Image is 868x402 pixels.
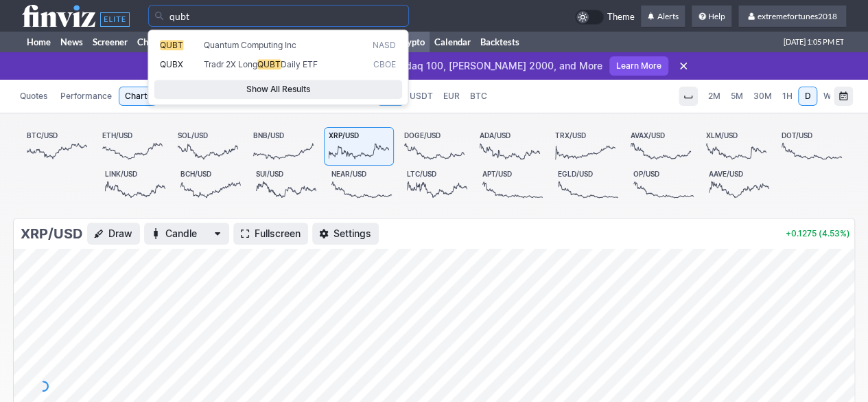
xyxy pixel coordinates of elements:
[626,127,696,166] a: AVAX/USD
[27,131,58,139] span: BTC/USD
[255,227,301,241] span: Fullscreen
[87,223,140,245] button: Draw
[805,91,811,101] span: D
[204,59,257,69] span: Tradr 2X Long
[165,227,208,241] span: Candle
[105,170,137,178] span: LINK/USD
[783,32,843,52] span: [DATE] 1:05 PM ET
[324,127,394,166] a: XRP/USD
[706,131,738,139] span: XLM/USD
[708,91,720,101] span: 2M
[97,127,167,166] a: ETH/USD
[478,166,548,204] a: APT/USD
[629,166,699,204] a: OP/USD
[798,87,817,106] a: D
[782,91,793,101] span: 1H
[102,131,132,139] span: ETH/USD
[56,32,88,52] a: News
[482,170,512,178] span: APT/USD
[331,170,366,178] span: NEAR/USD
[132,32,169,52] a: Charts
[178,131,208,139] span: SOL/USD
[173,127,243,166] a: SOL/USD
[757,11,836,21] span: extremefortunes2018
[443,89,460,103] span: EUR
[373,40,396,51] span: NASD
[703,87,725,106] a: 2M
[257,59,281,69] span: QUBT
[476,32,524,52] a: Backtests
[753,91,772,101] span: 30M
[609,56,668,76] a: Learn More
[631,131,665,139] span: AVAX/USD
[405,87,438,106] a: USDT
[21,224,83,243] h3: XRP/USD
[160,40,183,50] span: QUBT
[410,89,433,103] span: USDT
[465,87,492,106] a: BTC
[475,127,545,166] a: ADA/USD
[575,10,634,25] a: Theme
[176,166,246,204] a: BCH/USD
[641,5,685,27] a: Alerts
[148,5,409,27] input: Search
[818,87,837,106] a: W
[119,87,157,106] a: Charts
[154,80,402,99] a: Show All Results
[329,131,359,139] span: XRP/USD
[470,89,487,103] span: BTC
[148,30,408,105] div: Search
[22,32,56,52] a: Home
[402,166,472,204] a: LTC/USD
[373,59,396,71] span: CBOE
[54,87,118,106] a: Performance
[823,91,832,101] span: W
[607,10,634,25] span: Theme
[22,127,92,166] a: BTC/USD
[312,223,379,245] button: Settings
[553,166,623,204] a: EGLD/USD
[88,32,132,52] a: Screener
[399,127,469,166] a: DOGE/USD
[709,170,743,178] span: AAVE/USD
[333,227,371,241] span: Settings
[248,127,318,166] a: BNB/USD
[480,131,511,139] span: ADA/USD
[108,227,132,241] span: Draw
[555,131,586,139] span: TRX/USD
[20,89,47,103] span: Quotes
[704,166,774,204] a: AAVE/USD
[125,89,151,103] span: Charts
[256,170,283,178] span: SUI/USD
[679,87,698,106] button: Interval
[777,87,797,106] a: 1H
[60,89,112,103] span: Performance
[281,59,318,69] span: Daily ETF
[204,40,296,50] span: Quantum Computing Inc
[749,87,777,106] a: 30M
[392,32,430,52] a: Crypto
[404,131,441,139] span: DOGE/USD
[160,82,396,96] span: Show All Results
[782,131,812,139] span: DOT/USD
[180,170,211,178] span: BCH/USD
[144,223,229,245] button: Chart Type
[407,170,436,178] span: LTC/USD
[438,87,465,106] a: EUR
[692,5,731,27] a: Help
[558,170,593,178] span: EGLD/USD
[731,91,743,101] span: 5M
[550,127,620,166] a: TRX/USD
[160,59,183,69] span: QUBX
[834,87,853,106] button: Range
[777,127,847,166] a: DOT/USD
[726,87,748,106] a: 5M
[701,127,771,166] a: XLM/USD
[786,230,850,238] p: +0.1275 (4.53%)
[14,87,54,106] a: Quotes
[100,166,170,204] a: LINK/USD
[233,223,308,245] a: Fullscreen
[251,166,321,204] a: SUI/USD
[633,170,659,178] span: OP/USD
[738,5,846,27] a: extremefortunes2018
